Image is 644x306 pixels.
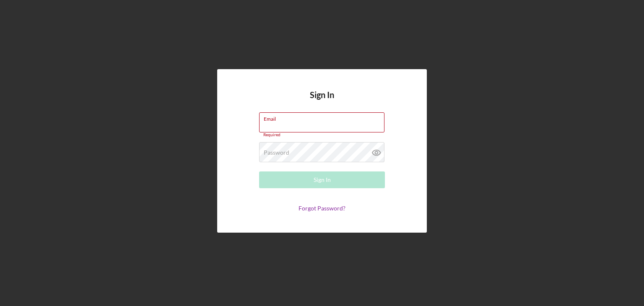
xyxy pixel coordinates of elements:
[264,113,384,122] label: Email
[314,171,331,188] div: Sign In
[259,171,385,188] button: Sign In
[310,90,334,112] h4: Sign In
[264,149,289,156] label: Password
[299,205,345,212] a: Forgot Password?
[259,132,385,137] div: Required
